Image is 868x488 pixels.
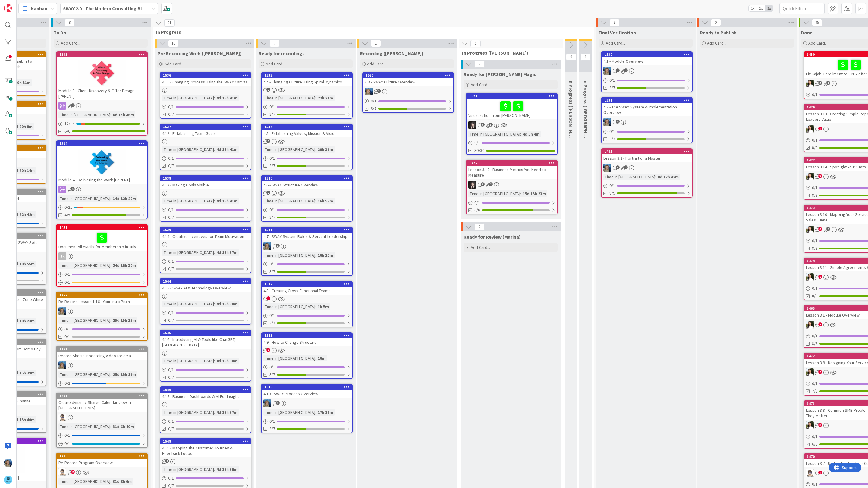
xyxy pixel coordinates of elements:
div: BN [467,181,557,189]
span: Add Card... [266,61,285,67]
div: 0/1 [602,77,692,84]
span: : [655,174,656,180]
span: 4/5 [64,212,70,218]
span: 8 [481,182,485,186]
span: 0 / 1 [64,279,70,286]
span: 2 [826,81,830,85]
div: 4d 16h 41m [215,95,239,101]
span: 0 / 1 [168,258,174,264]
span: 3 [489,123,493,127]
div: 4.4 - Changing Culture Using Spiral Dynamics [262,78,352,86]
img: BN [468,121,476,129]
div: 1542 [264,282,352,286]
span: Add Card... [707,40,726,46]
img: MA [603,118,611,126]
span: 0 / 1 [371,98,376,104]
div: 1475 [467,160,557,166]
a: 1457Document All eMails for Membership in JulyJRTime in [GEOGRAPHIC_DATA]:24d 16h 30m0/10/1 [56,224,148,287]
span: 1 [624,68,628,72]
div: Module 4 - Delivering the Work [PARENT] [57,176,147,184]
img: MA [603,164,611,172]
div: 1475Lesson 3.12 - Business Metrics You Need to Measure [467,160,557,179]
div: MA [262,242,352,250]
div: 4.3 - SWAY Culture Overview [363,78,453,86]
div: 1531 [604,98,692,102]
div: 1533 [264,73,352,77]
div: 4.5 - Establishing Values, Mission & Vision [262,130,352,137]
div: 0/1 [262,155,352,162]
span: : [315,252,316,258]
a: 1475Lesson 3.12 - Business Metrics You Need to MeasureBNTime in [GEOGRAPHIC_DATA]:15d 15h 23m0/16/8 [466,160,558,214]
div: 4.8 - Creating Cross-Functional Teams [262,287,352,295]
div: 15384.13 - Making Goals Visible [160,176,251,189]
span: 8 [481,123,485,127]
div: 1537 [160,124,251,130]
div: 4d 16h 41m [215,146,239,153]
div: 1536 [163,73,251,77]
div: 1465 [604,149,692,154]
div: 1530 [604,52,692,57]
div: 1540 [262,176,352,181]
span: 0 / 1 [64,271,70,277]
div: 1304Module 4 - Delivering the Work [PARENT] [57,141,147,184]
span: : [214,146,215,153]
div: JR [58,252,66,260]
span: 2 [276,244,280,248]
div: 12/14 [57,120,147,127]
a: 15324.3 - SWAY Culture OverviewMA0/13/7 [362,72,454,113]
div: 1528 [469,94,557,98]
span: 30/30 [474,147,484,154]
span: 3/7 [269,268,275,275]
div: 1534 [262,124,352,130]
span: 0 / 1 [269,155,275,161]
span: 1 [826,227,830,231]
div: 6d 13h 46m [111,111,135,118]
div: 4d 16h 41m [215,198,239,204]
span: 5 [818,81,822,85]
span: 0/7 [168,111,174,117]
div: 6d 9h 51m [10,79,32,86]
a: 1452Re-Record Lesson 1.16 - Your Intro PitchMATime in [GEOGRAPHIC_DATA]:25d 15h 15m0/10/1 [56,292,148,341]
div: 1541 [264,228,352,232]
div: 1465 [602,149,692,154]
img: MA [365,88,373,95]
a: 15314.2 - The SWAY System & Implementation OverviewMA0/13/7 [601,97,693,143]
span: 3/7 [371,105,376,112]
div: 1457 [59,225,147,230]
span: 6/6 [64,128,70,134]
div: 15314.2 - The SWAY System & Implementation Overview [602,98,692,116]
span: 4 [818,127,822,130]
div: 1452Re-Record Lesson 1.16 - Your Intro Pitch [57,292,147,305]
a: 15344.5 - Establishing Values, Mission & VisionTime in [GEOGRAPHIC_DATA]:20h 36m0/13/7 [261,124,353,170]
span: : [520,190,521,197]
img: AK [806,273,814,281]
div: Time in [GEOGRAPHIC_DATA] [468,131,520,137]
span: 0 / 1 [269,261,275,267]
div: 14d 12h 20m [111,195,137,202]
div: 1457 [57,225,147,230]
span: : [214,249,215,256]
div: 0/1 [57,279,147,286]
img: Visit kanbanzone.com [4,4,12,12]
div: 1528 [467,93,557,99]
span: 8 [616,165,620,169]
div: Document All eMails for Membership in July [57,230,147,251]
span: 6 [818,227,822,231]
span: 0 / 1 [474,199,480,206]
div: 1537 [163,125,251,129]
span: Kanban [31,5,47,12]
span: 0 / 1 [609,128,615,135]
div: 25d 18h 55m [10,261,36,267]
div: Lesson 3.12 - Business Metrics You Need to Measure [467,166,557,179]
div: 4.14 - Creative Incentives for Team Motivation [160,233,251,240]
span: 0 / 1 [812,137,818,143]
span: 0 / 21 [64,204,72,211]
span: 6/8 [474,207,480,213]
span: 0 / 1 [609,183,615,189]
span: 0 / 1 [812,285,818,292]
div: 0/1 [262,103,352,111]
span: 0 / 1 [168,104,174,110]
div: 1542 [262,281,352,287]
span: 3/7 [269,163,275,169]
div: 15304.1 - Module Overview [602,52,692,65]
